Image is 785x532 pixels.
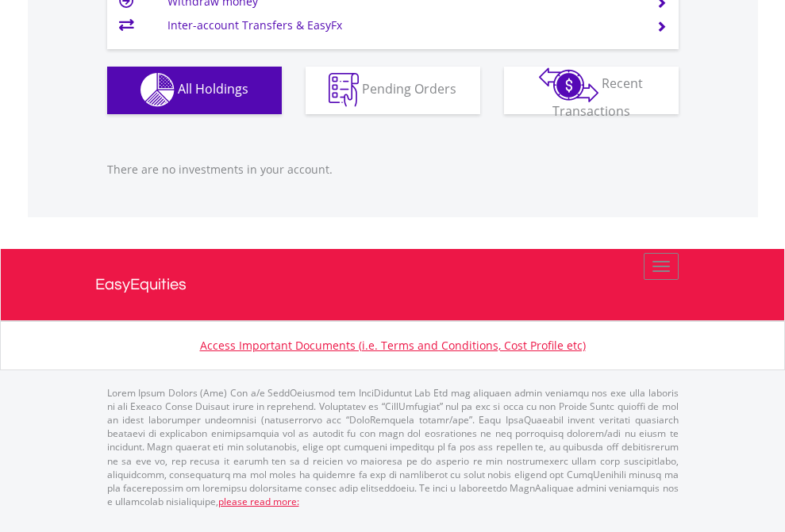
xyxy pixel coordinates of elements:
img: holdings-wht.png [140,73,175,107]
button: Pending Orders [306,67,480,114]
a: EasyEquities [95,249,691,320]
img: transactions-zar-wht.png [539,67,598,102]
p: There are no investments in your account. [107,162,679,178]
button: Recent Transactions [504,67,679,114]
img: pending_instructions-wht.png [329,73,359,107]
td: Inter-account Transfers & EasyFx [167,13,637,37]
a: Access Important Documents (i.e. Terms and Conditions, Cost Profile etc) [200,338,586,353]
button: All Holdings [107,67,282,114]
span: Pending Orders [362,80,456,98]
p: Lorem Ipsum Dolors (Ame) Con a/e SeddOeiusmod tem InciDiduntut Lab Etd mag aliquaen admin veniamq... [107,386,679,508]
span: All Holdings [178,80,248,98]
a: please read more: [218,495,299,508]
span: Recent Transactions [552,75,644,120]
